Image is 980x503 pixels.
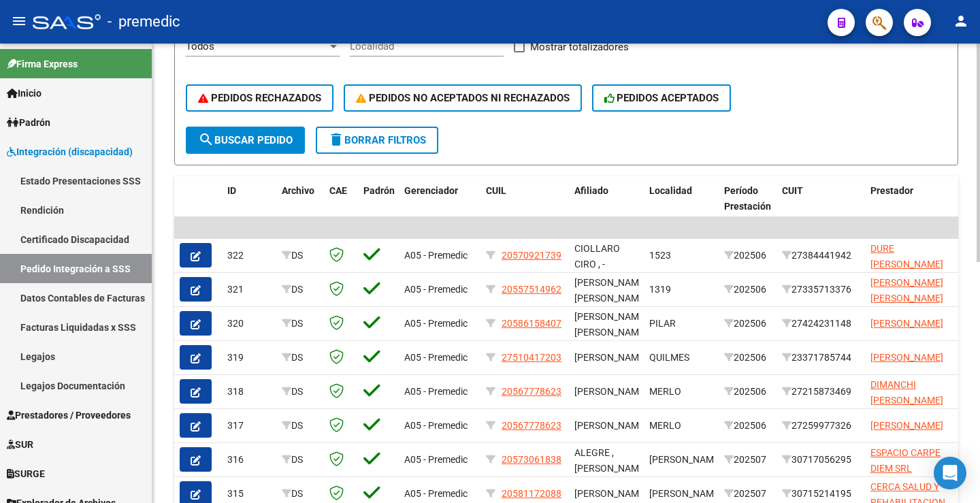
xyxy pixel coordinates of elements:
[108,7,180,37] span: - premedic
[282,384,318,400] div: DS
[356,92,570,104] span: PEDIDOS NO ACEPTADOS NI RECHAZADOS
[649,386,681,397] span: MERLO
[865,176,953,236] datatable-header-cell: Prestador
[282,282,318,297] div: DS
[404,454,468,465] span: A05 - Premedic
[328,134,426,146] span: Borrar Filtros
[11,13,27,29] mat-icon: menu
[870,420,943,431] span: [PERSON_NAME]
[502,352,561,363] span: 27510417203
[7,144,133,159] span: Integración (discapacidad)
[870,318,943,329] span: [PERSON_NAME]
[502,488,561,499] span: 20581172088
[227,185,236,196] span: ID
[227,350,271,366] div: 319
[7,86,42,101] span: Inicio
[282,185,314,196] span: Archivo
[358,176,399,236] datatable-header-cell: Padrón
[604,92,719,104] span: PEDIDOS ACEPTADOS
[574,352,647,363] span: [PERSON_NAME]
[782,418,860,434] div: 27259977326
[502,318,561,329] span: 20586158407
[574,386,647,397] span: [PERSON_NAME]
[724,316,771,331] div: 202506
[724,486,771,502] div: 202507
[574,447,647,474] span: ALEGRE , [PERSON_NAME]
[324,176,358,236] datatable-header-cell: CAE
[649,352,689,363] span: QUILMES
[186,84,333,112] button: PEDIDOS RECHAZADOS
[592,84,732,112] button: PEDIDOS ACEPTADOS
[227,282,271,297] div: 321
[282,248,318,263] div: DS
[186,40,214,52] span: Todos
[7,56,78,71] span: Firma Express
[782,486,860,502] div: 30715214195
[227,316,271,331] div: 320
[724,282,771,297] div: 202506
[399,176,480,236] datatable-header-cell: Gerenciador
[649,250,671,261] span: 1523
[404,185,458,196] span: Gerenciador
[724,418,771,434] div: 202506
[574,488,647,499] span: [PERSON_NAME]
[649,454,722,465] span: [PERSON_NAME]
[649,318,676,329] span: PILAR
[282,486,318,502] div: DS
[530,39,629,55] span: Mostrar totalizadores
[782,282,860,297] div: 27335713376
[186,127,305,154] button: Buscar Pedido
[282,316,318,331] div: DS
[649,185,692,196] span: Localidad
[870,185,913,196] span: Prestador
[7,115,50,130] span: Padrón
[227,248,271,263] div: 322
[502,284,561,295] span: 20557514962
[644,176,719,236] datatable-header-cell: Localidad
[649,420,681,431] span: MERLO
[870,277,943,304] span: [PERSON_NAME] [PERSON_NAME]
[574,243,620,270] span: CIOLLARO CIRO , -
[502,420,561,431] span: 20567778623
[7,408,131,423] span: Prestadores / Proveedores
[724,452,771,468] div: 202507
[227,486,271,502] div: 315
[574,277,647,319] span: [PERSON_NAME] [PERSON_NAME] , -
[7,466,45,481] span: SURGE
[404,250,468,261] span: A05 - Premedic
[344,84,582,112] button: PEDIDOS NO ACEPTADOS NI RECHAZADOS
[198,134,293,146] span: Buscar Pedido
[870,379,943,406] span: DIMANCHI [PERSON_NAME]
[782,384,860,400] div: 27215873469
[227,452,271,468] div: 316
[7,437,33,452] span: SUR
[227,418,271,434] div: 317
[363,185,395,196] span: Padrón
[782,185,803,196] span: CUIT
[480,176,569,236] datatable-header-cell: CUIL
[782,248,860,263] div: 27384441942
[198,92,321,104] span: PEDIDOS RECHAZADOS
[719,176,777,236] datatable-header-cell: Período Prestación
[282,350,318,366] div: DS
[724,185,771,212] span: Período Prestación
[782,316,860,331] div: 27424231148
[649,488,722,499] span: [PERSON_NAME]
[404,488,468,499] span: A05 - Premedic
[724,248,771,263] div: 202506
[227,384,271,400] div: 318
[502,250,561,261] span: 20570921739
[724,384,771,400] div: 202506
[486,185,506,196] span: CUIL
[649,284,671,295] span: 1319
[569,176,644,236] datatable-header-cell: Afiliado
[870,447,941,474] span: ESPACIO CARPE DIEM SRL
[222,176,276,236] datatable-header-cell: ID
[934,457,966,489] div: Open Intercom Messenger
[404,420,468,431] span: A05 - Premedic
[870,243,943,270] span: DURE [PERSON_NAME]
[282,418,318,434] div: DS
[316,127,438,154] button: Borrar Filtros
[276,176,324,236] datatable-header-cell: Archivo
[782,350,860,366] div: 23371785744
